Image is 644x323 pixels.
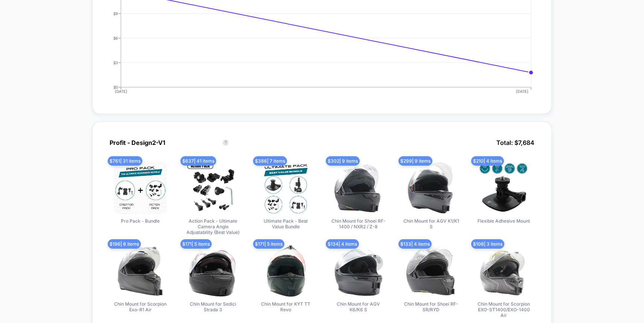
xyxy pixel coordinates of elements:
[113,85,118,89] tspan: $0
[405,161,458,214] img: Chin Mount for AGV K1/K1 S
[223,140,229,146] button: ?
[258,218,314,229] span: Ultimate Pack - Best Value Bundle
[403,301,459,312] span: Chin Mount for Shoei RF-SR/RYD
[113,11,118,15] tspan: $9
[108,239,141,249] span: $ 196 | 6 items
[187,245,240,297] img: Chin Mount for Sedici Strada 3
[114,161,167,214] img: Pro Pack - Bundle
[330,301,387,312] span: Chin Mount for AGV K6/K6 S
[332,161,385,214] img: Chin Mount for Shoei RF-1400 / NXR2 / Z-8
[398,156,432,166] span: $ 299 | 9 items
[187,161,240,214] img: Action Pack - Ultimate Camera Angle Adjustability (Best Value)
[253,156,287,166] span: $ 386 | 7 items
[398,239,432,249] span: $ 133 | 4 items
[114,245,167,297] img: Chin Mount for Scorpion Exo-R1 Air
[405,245,458,297] img: Chin Mount for Shoei RF-SR/RYD
[326,239,359,249] span: $ 134 | 4 items
[471,156,504,166] span: $ 210 | 4 items
[330,218,387,229] span: Chin Mount for Shoei RF-1400 / NXR2 / Z-8
[113,60,118,65] tspan: $3
[332,245,385,297] img: Chin Mount for AGV K6/K6 S
[403,218,459,229] span: Chin Mount for AGV K1/K1 S
[478,218,530,224] span: Flexible Adhesive Mount
[478,245,530,297] img: Chin Mount for Scorpion EXO-ST1400/EXO-1400 Air
[114,89,127,94] tspan: [DATE]
[493,135,538,150] span: Total: $ 7,684
[180,156,216,166] span: $ 637 | 41 items
[108,156,142,166] span: $ 761 | 31 items
[259,161,312,214] img: Ultimate Pack - Best Value Bundle
[326,156,360,166] span: $ 302 | 9 items
[113,35,118,40] tspan: $6
[112,301,169,312] span: Chin Mount for Scorpion Exo-R1 Air
[185,218,241,235] span: Action Pack - Ultimate Camera Angle Adjustability (Best Value)
[478,161,530,214] img: Flexible Adhesive Mount
[180,239,212,249] span: $ 171 | 5 items
[471,239,504,249] span: $ 106 | 3 items
[258,301,314,312] span: Chin Mount for KYT TT Revo
[259,245,312,297] img: Chin Mount for KYT TT Revo
[516,89,528,94] tspan: [DATE]
[185,301,241,312] span: Chin Mount for Sedici Strada 3
[253,239,284,249] span: $ 171 | 5 items
[476,301,532,318] span: Chin Mount for Scorpion EXO-ST1400/EXO-1400 Air
[121,218,160,224] span: Pro Pack - Bundle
